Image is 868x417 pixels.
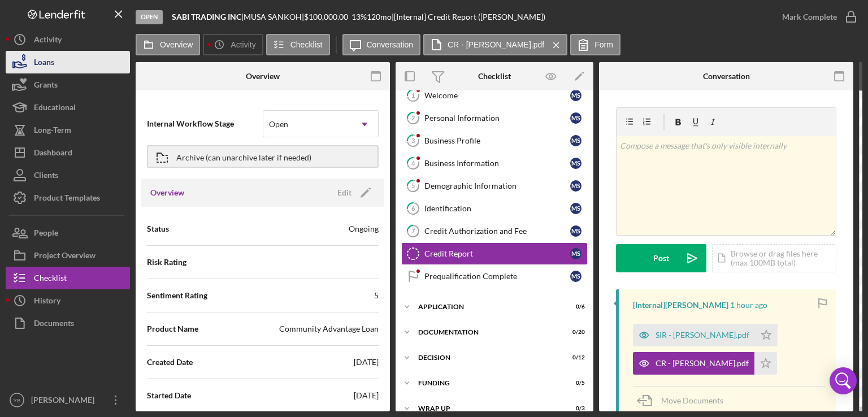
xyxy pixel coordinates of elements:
div: Personal Information [424,114,570,123]
div: Activity [34,28,62,54]
button: Project Overview [6,244,130,267]
div: SIR - [PERSON_NAME].pdf [656,331,749,340]
button: Mark Complete [771,6,862,28]
button: CR - [PERSON_NAME].pdf [633,352,777,375]
a: Credit ReportMS [401,242,588,265]
div: Educational [34,96,76,121]
text: YB [14,397,21,403]
span: Started Date [147,390,191,401]
div: $100,000.00 [304,12,351,21]
div: Wrap up [418,405,557,412]
tspan: 5 [411,182,415,189]
label: Form [594,40,613,49]
div: 0 / 5 [565,380,585,386]
button: Archive (can unarchive later if needed) [147,145,379,168]
div: Welcome [424,91,570,100]
button: Checklist [6,267,130,289]
button: Product Templates [6,186,130,209]
div: Credit Report [424,249,570,258]
div: [DATE] [354,390,379,401]
div: Clients [34,164,58,189]
div: MUSA SANKOH | [244,12,304,21]
div: Post [653,244,669,272]
div: Mark Complete [782,6,837,28]
label: Checklist [290,40,323,49]
tspan: 6 [411,205,415,212]
div: M S [570,112,581,124]
span: Status [147,223,169,234]
div: Application [418,303,557,310]
div: History [34,289,60,315]
a: 6IdentificationMS [401,197,588,220]
div: 5 [374,290,379,301]
div: 120 mo [367,12,392,21]
tspan: 4 [411,159,415,167]
button: Edit [331,184,375,201]
button: Overview [136,34,200,55]
div: M S [570,90,581,101]
button: Loans [6,51,130,73]
button: Dashboard [6,141,130,164]
div: Identification [424,204,570,213]
label: Conversation [367,40,414,49]
tspan: 3 [411,137,415,144]
div: [Internal] [PERSON_NAME] [633,301,728,310]
div: Checklist [34,267,67,292]
button: Documents [6,312,130,335]
div: Grants [34,73,58,99]
span: Sentiment Rating [147,290,207,301]
a: 5Demographic InformationMS [401,175,588,197]
button: SIR - [PERSON_NAME].pdf [633,324,778,346]
div: [DATE] [354,357,379,368]
a: 1WelcomeMS [401,84,588,107]
button: History [6,289,130,312]
div: Documents [34,312,74,337]
div: M S [570,248,581,259]
div: Decision [418,354,557,361]
a: 3Business ProfileMS [401,129,588,152]
div: Project Overview [34,244,96,270]
a: 7Credit Authorization and FeeMS [401,220,588,242]
button: People [6,221,130,244]
div: M S [570,203,581,214]
label: Overview [160,40,193,49]
button: Checklist [266,34,330,55]
span: Created Date [147,357,193,368]
div: 0 / 3 [565,405,585,412]
div: Edit [337,184,351,201]
div: M S [570,271,581,282]
div: M S [570,158,581,169]
div: Open [136,10,163,24]
div: CR - [PERSON_NAME].pdf [656,359,749,368]
label: CR - [PERSON_NAME].pdf [448,40,544,49]
a: 2Personal InformationMS [401,107,588,129]
label: Activity [231,40,255,49]
span: Move Documents [661,396,723,405]
a: Activity [6,28,130,51]
button: YB[PERSON_NAME] [6,389,130,411]
a: Prequalification CompleteMS [401,265,588,288]
div: M S [570,135,581,146]
a: Long-Term [6,119,130,141]
button: Activity [203,34,263,55]
div: Ongoing [349,223,379,234]
div: Conversation [703,72,750,81]
div: 0 / 20 [565,329,585,336]
div: Dashboard [34,141,72,167]
b: SABI TRADING INC [172,12,241,21]
div: | [Internal] Credit Report ([PERSON_NAME]) [392,12,545,21]
button: Educational [6,96,130,119]
tspan: 2 [411,114,415,121]
div: [PERSON_NAME] [28,389,102,414]
div: Product Templates [34,186,100,212]
div: 0 / 12 [565,354,585,361]
div: Community Advantage Loan [279,323,379,335]
tspan: 7 [411,227,415,234]
div: Archive (can unarchive later if needed) [176,146,311,167]
div: People [34,221,58,247]
div: Long-Term [34,119,71,144]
